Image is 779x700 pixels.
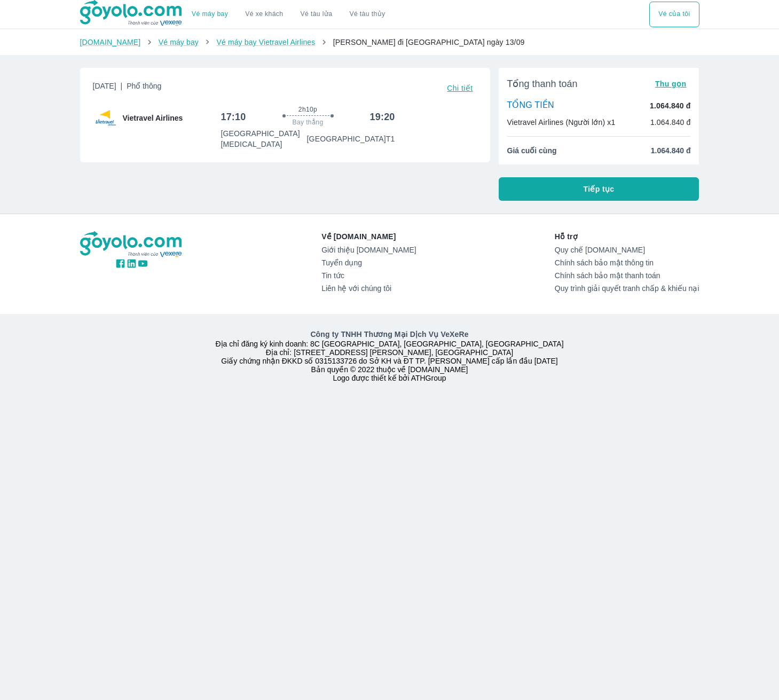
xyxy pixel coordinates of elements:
[292,2,341,27] a: Vé tàu lửa
[341,2,394,27] button: Vé tàu thủy
[93,81,162,96] span: [DATE]
[447,84,473,92] span: Chi tiết
[370,111,395,123] h6: 19:20
[555,258,699,267] a: Chính sách bảo mật thông tin
[555,271,699,280] a: Chính sách bảo mật thanh toán
[321,284,416,293] a: Liên hệ với chúng tôi
[333,38,525,46] span: [PERSON_NAME] đi [GEOGRAPHIC_DATA] ngày 13/09
[127,82,161,90] span: Phổ thông
[80,37,699,48] nav: breadcrumb
[651,76,691,91] button: Thu gọn
[321,271,416,280] a: Tin tức
[307,133,395,144] p: [GEOGRAPHIC_DATA] T1
[245,10,283,18] a: Vé xe khách
[183,2,394,27] div: choose transportation mode
[321,246,416,254] a: Giới thiệu [DOMAIN_NAME]
[649,2,699,27] div: choose transportation mode
[123,113,183,123] span: Vietravel Airlines
[655,80,687,88] span: Thu gọn
[507,117,616,128] p: Vietravel Airlines (Người lớn) x1
[192,10,228,18] a: Vé máy bay
[321,231,416,242] p: Về [DOMAIN_NAME]
[216,38,315,46] a: Vé máy bay Vietravel Airlines
[80,231,184,258] img: logo
[555,246,699,254] a: Quy chế [DOMAIN_NAME]
[555,231,699,242] p: Hỗ trợ
[80,38,141,46] a: [DOMAIN_NAME]
[221,111,246,123] h6: 17:10
[651,145,691,156] span: 1.064.840 đ
[555,284,699,293] a: Quy trình giải quyết tranh chấp & khiếu nại
[82,329,697,340] p: Công ty TNHH Thương Mại Dịch Vụ VeXeRe
[298,105,317,114] span: 2h10p
[321,258,416,267] a: Tuyển dụng
[293,118,324,127] span: Bay thẳng
[507,145,557,156] span: Giá cuối cùng
[443,81,477,96] button: Chi tiết
[507,100,554,112] p: TỔNG TIỀN
[74,329,706,382] div: Địa chỉ đăng ký kinh doanh: 8C [GEOGRAPHIC_DATA], [GEOGRAPHIC_DATA], [GEOGRAPHIC_DATA] Địa chỉ: [...
[649,2,699,27] button: Vé của tôi
[499,177,699,201] button: Tiếp tục
[121,82,123,90] span: |
[159,38,199,46] a: Vé máy bay
[650,117,691,128] p: 1.064.840 đ
[584,184,615,194] span: Tiếp tục
[221,128,307,150] p: [GEOGRAPHIC_DATA] [MEDICAL_DATA]
[650,100,690,111] p: 1.064.840 đ
[507,77,578,90] span: Tổng thanh toán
